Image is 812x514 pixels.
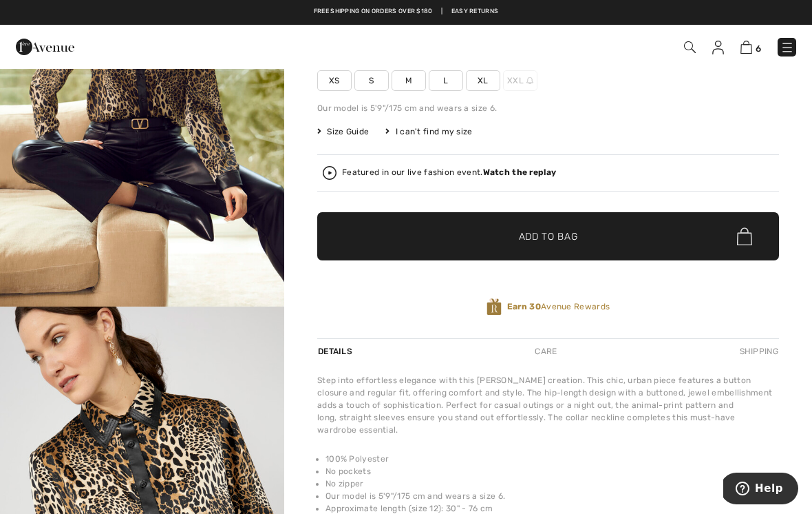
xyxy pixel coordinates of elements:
div: Care [523,339,568,364]
span: XS [317,70,352,91]
iframe: Opens a widget where you can find more information [723,473,798,507]
span: S [354,70,389,91]
div: Our model is 5'9"/175 cm and wears a size 6. [317,102,779,114]
img: Search [684,41,696,53]
img: My Info [712,41,724,54]
img: ring-m.svg [526,77,533,84]
a: Easy Returns [451,7,499,17]
img: Menu [780,41,794,54]
div: I can't find my size [385,125,472,138]
li: 100% Polyester [325,453,779,465]
div: Shipping [736,339,779,364]
span: L [429,70,463,91]
img: 1ère Avenue [16,33,74,61]
img: Watch the replay [323,166,336,180]
li: Our model is 5'9"/175 cm and wears a size 6. [325,490,779,502]
div: Step into effortless elegance with this [PERSON_NAME] creation. This chic, urban piece features a... [317,374,779,436]
a: 1ère Avenue [16,39,74,52]
button: Add to Bag [317,212,779,260]
a: 6 [740,39,761,55]
span: Add to Bag [519,229,578,244]
strong: Earn 30 [507,302,541,311]
span: XL [466,70,500,91]
img: Shopping Bag [740,41,752,54]
img: Bag.svg [737,227,752,245]
a: Free shipping on orders over $180 [314,7,433,17]
span: XXL [503,70,537,91]
img: Avenue Rewards [487,298,502,316]
span: | [441,7,442,17]
span: 6 [756,43,761,54]
li: No pockets [325,465,779,477]
li: No zipper [325,477,779,490]
span: Avenue Rewards [507,300,610,313]
strong: Watch the replay [483,167,557,177]
div: Details [317,339,356,364]
div: Featured in our live fashion event. [342,168,556,177]
span: Size Guide [317,125,369,138]
span: M [392,70,426,91]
